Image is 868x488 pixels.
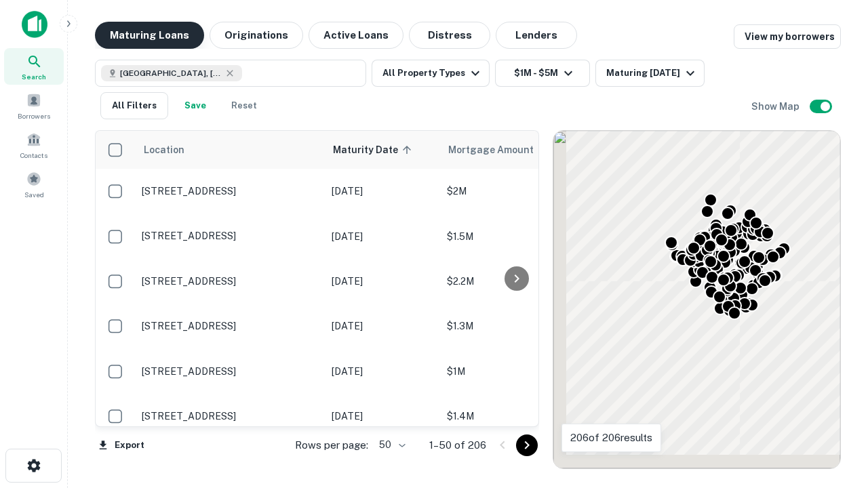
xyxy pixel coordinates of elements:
iframe: Chat Widget [800,380,868,445]
button: Originations [210,22,303,49]
p: [DATE] [332,229,433,244]
span: Maturity Date [333,142,416,158]
span: Contacts [20,150,47,161]
span: Mortgage Amount [448,142,551,158]
p: Rows per page: [295,437,368,453]
button: [GEOGRAPHIC_DATA], [GEOGRAPHIC_DATA], [GEOGRAPHIC_DATA] [95,60,366,87]
p: 1–50 of 206 [429,437,486,453]
p: [STREET_ADDRESS] [142,410,318,422]
a: Borrowers [4,87,64,124]
p: $1.5M [447,229,583,244]
p: $2M [447,184,583,199]
span: Location [143,142,184,158]
p: [STREET_ADDRESS] [142,185,318,197]
button: Distress [409,22,490,49]
p: [DATE] [332,409,433,424]
button: Reset [222,92,266,119]
button: Maturing [DATE] [595,60,705,87]
button: Export [95,435,148,455]
p: $2.2M [447,274,583,289]
p: 206 of 206 results [570,430,652,446]
p: $1.3M [447,319,583,333]
span: Saved [24,189,44,200]
p: [STREET_ADDRESS] [142,230,318,242]
p: $1M [447,364,583,379]
th: Mortgage Amount [440,131,589,169]
span: Search [22,71,46,82]
p: [STREET_ADDRESS] [142,320,318,332]
button: All Property Types [372,60,490,87]
button: Save your search to get updates of matches that match your search criteria. [174,92,217,119]
a: Search [4,48,64,85]
p: [DATE] [332,184,433,199]
span: Borrowers [18,110,50,121]
span: [GEOGRAPHIC_DATA], [GEOGRAPHIC_DATA], [GEOGRAPHIC_DATA] [120,67,222,79]
a: Contacts [4,127,64,163]
button: $1M - $5M [495,60,590,87]
p: [STREET_ADDRESS] [142,365,318,378]
img: capitalize-icon.png [22,11,47,38]
p: $1.4M [447,409,583,424]
button: Active Loans [309,22,403,49]
button: Lenders [496,22,577,49]
div: 0 0 [553,131,840,468]
p: [STREET_ADDRESS] [142,275,318,287]
p: [DATE] [332,319,433,333]
th: Maturity Date [325,131,440,169]
th: Location [135,131,325,169]
p: [DATE] [332,364,433,379]
div: Maturing [DATE] [606,65,698,81]
a: View my borrowers [734,24,841,49]
a: Saved [4,166,64,203]
button: All Filters [100,92,168,119]
p: [DATE] [332,274,433,289]
h6: Show Map [751,99,802,114]
div: 50 [374,435,408,455]
button: Go to next page [516,434,538,456]
button: Maturing Loans [95,22,204,49]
